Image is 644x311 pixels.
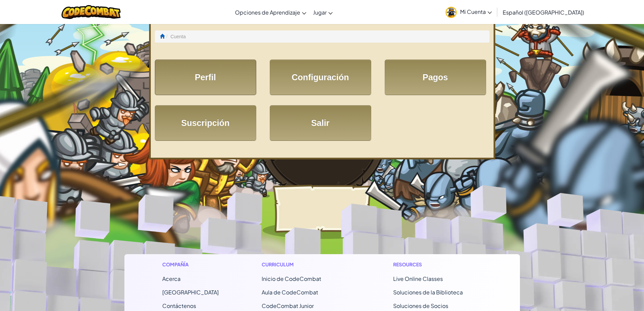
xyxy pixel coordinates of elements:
h1: Resources [393,261,482,268]
a: Pagos [385,60,486,95]
span: Contáctenos [162,302,196,309]
a: Aula de CodeCombat [262,289,318,296]
h1: Curriculum [262,261,351,268]
a: Soluciones de Socios [393,302,448,309]
a: Suscripción [155,105,256,141]
li: Cuenta [165,33,186,40]
span: Inicio de CodeCombat [262,275,321,282]
a: [GEOGRAPHIC_DATA] [162,289,219,296]
a: Perfil [155,60,256,95]
a: Salir [270,105,371,141]
span: Mi Cuenta [460,8,492,15]
a: Configuración [270,60,371,95]
a: Opciones de Aprendizaje [232,3,310,21]
img: CodeCombat logo [62,5,121,19]
a: Live Online Classes [393,275,443,282]
img: avatar [446,7,457,18]
a: Jugar [310,3,336,21]
a: Soluciones de la Biblioteca [393,289,463,296]
span: Jugar [313,9,327,16]
a: Mi Cuenta [442,1,495,23]
a: Español ([GEOGRAPHIC_DATA]) [499,3,588,21]
a: CodeCombat Junior [262,302,314,309]
h1: Compañía [162,261,219,268]
a: Acerca [162,275,181,282]
span: Opciones de Aprendizaje [235,9,300,16]
span: Español ([GEOGRAPHIC_DATA]) [503,9,584,16]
